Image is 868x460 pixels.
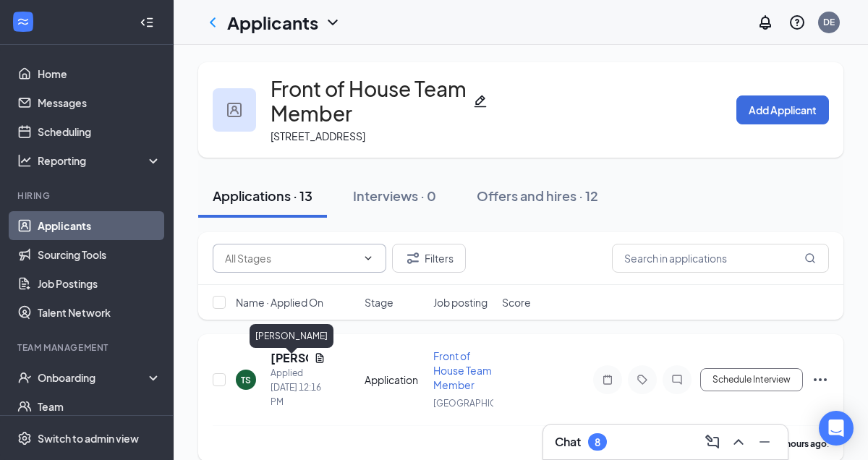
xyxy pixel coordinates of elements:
div: 8 [595,436,600,448]
div: Switch to admin view [38,431,139,446]
svg: ChatInactive [668,374,686,386]
div: DE [823,16,835,28]
svg: ChevronDown [324,14,341,31]
span: Stage [365,295,393,310]
button: ChevronUp [727,430,750,453]
a: Applicants [38,211,161,240]
button: Filter Filters [392,244,466,273]
a: Team [38,392,161,421]
button: Add Applicant [736,95,829,124]
svg: Notifications [757,14,774,31]
svg: Settings [17,431,32,446]
span: Front of House Team Member [433,349,492,391]
svg: Tag [634,374,651,386]
div: Hiring [17,189,158,202]
b: 2 hours ago [779,438,827,449]
a: Scheduling [38,117,161,146]
svg: Pencil [473,94,488,108]
h3: Front of House Team Member [271,77,467,126]
div: Applications · 13 [213,187,312,205]
h5: [PERSON_NAME] [271,350,308,366]
div: Interviews · 0 [353,187,436,205]
span: Name · Applied On [236,295,323,310]
div: Team Management [17,341,158,354]
div: Onboarding [38,370,149,385]
img: user icon [227,103,242,117]
div: Open Intercom Messenger [819,411,854,446]
svg: Analysis [17,153,32,168]
svg: ChevronDown [362,252,374,264]
svg: ChevronLeft [204,14,221,31]
a: Job Postings [38,269,161,298]
div: Reporting [38,153,162,168]
svg: ComposeMessage [704,433,721,451]
h1: Applicants [227,10,318,35]
svg: Minimize [756,433,773,451]
svg: UserCheck [17,370,32,385]
div: TS [241,374,251,386]
div: [PERSON_NAME] [250,324,333,348]
svg: MagnifyingGlass [804,252,816,264]
span: [GEOGRAPHIC_DATA] [433,398,525,409]
svg: QuestionInfo [788,14,806,31]
div: Offers and hires · 12 [477,187,598,205]
button: Schedule Interview [700,368,803,391]
button: ComposeMessage [701,430,724,453]
a: Home [38,59,161,88]
svg: Ellipses [812,371,829,388]
input: All Stages [225,250,357,266]
a: Sourcing Tools [38,240,161,269]
a: Messages [38,88,161,117]
svg: WorkstreamLogo [16,14,30,29]
div: Applied [DATE] 12:16 PM [271,366,325,409]
span: [STREET_ADDRESS] [271,129,365,142]
svg: ChevronUp [730,433,747,451]
input: Search in applications [612,244,829,273]
svg: Filter [404,250,422,267]
h3: Chat [555,434,581,450]
a: Talent Network [38,298,161,327]
span: Job posting [433,295,488,310]
button: Minimize [753,430,776,453]
svg: Note [599,374,616,386]
div: Application [365,372,425,387]
svg: Collapse [140,15,154,30]
svg: Document [314,352,325,364]
span: Score [502,295,531,310]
